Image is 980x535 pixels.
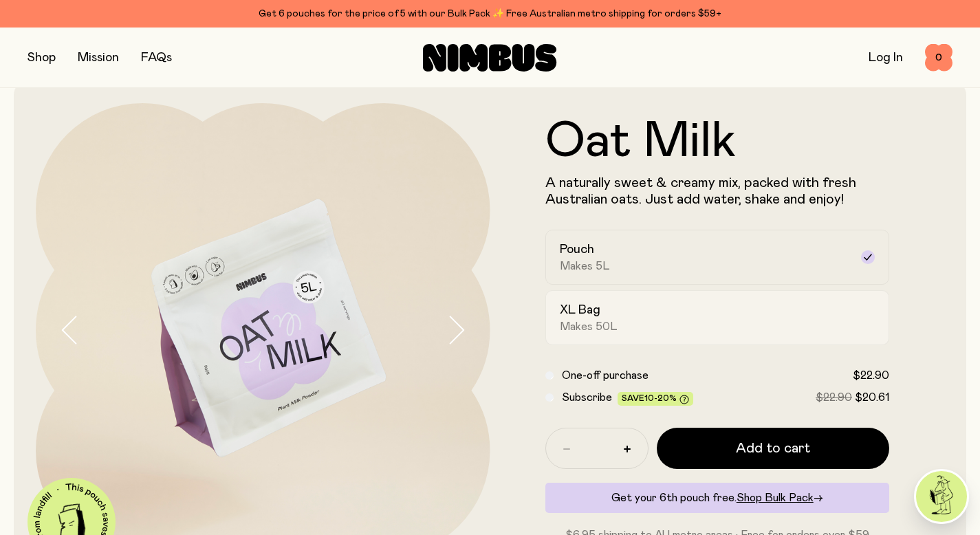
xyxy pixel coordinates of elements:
span: $22.90 [853,370,889,381]
span: Add to cart [736,439,810,458]
span: Makes 50L [560,320,618,334]
a: Shop Bulk Pack→ [737,492,823,503]
div: Get your 6th pouch free. [545,483,890,513]
div: Get 6 pouches for the price of 5 with our Bulk Pack ✨ Free Australian metro shipping for orders $59+ [28,6,952,22]
span: One-off purchase [562,370,649,381]
span: Shop Bulk Pack [737,492,814,503]
button: Add to cart [657,428,890,469]
img: agent [916,471,967,522]
span: Makes 5L [560,259,610,273]
p: A naturally sweet & creamy mix, packed with fresh Australian oats. Just add water, shake and enjoy! [545,175,890,208]
a: Mission [78,52,119,64]
span: $20.61 [855,392,889,403]
span: $22.90 [816,392,852,403]
a: FAQs [141,52,172,64]
span: Save [622,394,689,404]
h2: XL Bag [560,302,600,318]
span: Subscribe [562,392,612,403]
h1: Oat Milk [545,117,890,166]
button: 0 [925,44,952,72]
a: Log In [869,52,903,64]
h2: Pouch [560,241,594,258]
span: 10-20% [644,394,677,402]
